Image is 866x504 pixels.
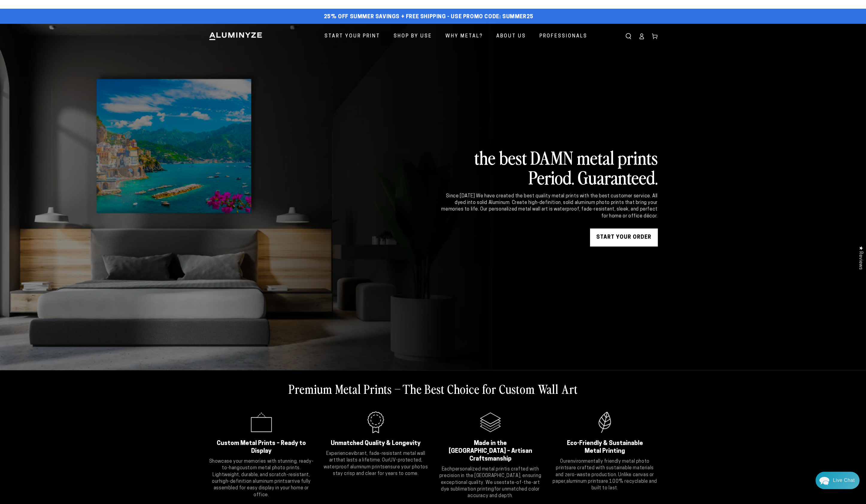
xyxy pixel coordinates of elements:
div: Contact Us Directly [833,472,855,489]
span: Start Your Print [324,32,380,41]
strong: environmentally friendly metal photo prints [556,459,649,470]
p: Our are crafted with sustainable materials and zero-waste production. Unlike canvas or paper, are... [552,458,658,492]
h2: Custom Metal Prints – Ready to Display [216,440,307,455]
h2: Eco-Friendly & Sustainable Metal Printing [559,440,650,455]
p: Each is crafted with precision in the [GEOGRAPHIC_DATA], ensuring exceptional quality. We use for... [438,466,543,500]
p: Showcase your memories with stunning, ready-to-hang . Lightweight, durable, and scratch-resistant... [209,458,314,498]
a: Shop By Use [389,28,436,44]
a: Professionals [535,28,592,44]
h2: Made in the [GEOGRAPHIC_DATA] – Artisan Craftsmanship [445,440,536,463]
h2: the best DAMN metal prints Period. Guaranteed. [440,147,658,187]
div: Click to open Judge.me floating reviews tab [855,241,866,274]
strong: personalized metal print [452,467,506,472]
strong: UV-protected, waterproof aluminum prints [324,458,422,469]
a: START YOUR Order [590,228,658,246]
summary: Search our site [622,30,635,43]
strong: vibrant, fade-resistant metal wall art [329,451,425,463]
span: About Us [496,32,526,41]
div: Since [DATE] We have created the best quality metal prints with the best customer service. All dy... [440,193,658,220]
span: Why Metal? [445,32,483,41]
a: Why Metal? [441,28,487,44]
span: Shop By Use [394,32,432,41]
img: Aluminyze [209,32,263,41]
strong: custom metal photo prints [240,466,300,470]
p: Experience that lasts a lifetime. Our ensure your photos stay crisp and clear for years to come. [323,450,429,477]
strong: aluminum prints [566,479,601,484]
strong: state-of-the-art dye sublimation printing [441,480,540,492]
span: 25% off Summer Savings + Free Shipping - Use Promo Code: SUMMER25 [324,14,533,20]
div: Chat widget toggle [815,472,859,489]
h2: Unmatched Quality & Longevity [330,440,421,447]
a: Start Your Print [320,28,385,44]
a: About Us [492,28,530,44]
strong: high-definition aluminum prints [219,479,288,484]
h2: Premium Metal Prints – The Best Choice for Custom Wall Art [289,381,578,396]
span: Professionals [539,32,587,41]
